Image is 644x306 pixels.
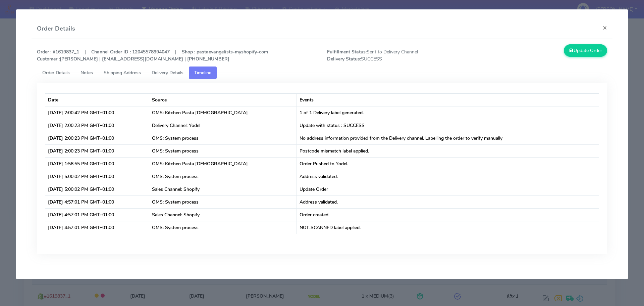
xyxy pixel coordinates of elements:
[45,144,149,157] td: [DATE] 2:00:23 PM GMT+01:00
[297,93,599,106] th: Events
[149,93,297,106] th: Source
[297,170,599,183] td: Address validated.
[104,70,141,76] span: Shipping Address
[149,183,297,195] td: Sales Channel: Shopify
[149,208,297,221] td: Sales Channel: Shopify
[45,170,149,183] td: [DATE] 5:00:02 PM GMT+01:00
[80,70,93,76] span: Notes
[327,56,361,62] strong: Delivery Status:
[45,195,149,208] td: [DATE] 4:57:01 PM GMT+01:00
[149,170,297,183] td: OMS: System process
[297,144,599,157] td: Postcode mismatch label applied.
[297,157,599,170] td: Order Pushed to Yodel.
[45,183,149,195] td: [DATE] 5:00:02 PM GMT+01:00
[45,132,149,144] td: [DATE] 2:00:23 PM GMT+01:00
[297,221,599,234] td: NOT-SCANNED label applied.
[45,221,149,234] td: [DATE] 4:57:01 PM GMT+01:00
[297,195,599,208] td: Address validated.
[297,119,599,132] td: Update with status : SUCCESS
[297,106,599,119] td: 1 of 1 Delivery label generated.
[37,24,75,33] h4: Order Details
[45,119,149,132] td: [DATE] 2:00:23 PM GMT+01:00
[45,106,149,119] td: [DATE] 2:00:42 PM GMT+01:00
[297,132,599,144] td: No address information provided from the Delivery channel. Labelling the order to verify manually
[194,70,211,76] span: Timeline
[37,56,60,62] strong: Customer :
[564,44,607,57] button: Update Order
[327,49,367,55] strong: Fulfillment Status:
[37,67,607,79] ul: Tabs
[37,49,268,62] strong: Order : #1619837_1 | Channel Order ID : 12045578994047 | Shop : pastaevangelists-myshopify-com [P...
[149,144,297,157] td: OMS: System process
[149,106,297,119] td: OMS: Kitchen Pasta [DEMOGRAPHIC_DATA]
[45,157,149,170] td: [DATE] 1:58:55 PM GMT+01:00
[149,195,297,208] td: OMS: System process
[149,157,297,170] td: OMS: Kitchen Pasta [DEMOGRAPHIC_DATA]
[45,93,149,106] th: Date
[149,221,297,234] td: OMS: System process
[45,208,149,221] td: [DATE] 4:57:01 PM GMT+01:00
[42,70,70,76] span: Order Details
[152,70,183,76] span: Delivery Details
[149,119,297,132] td: Delivery Channel: Yodel
[149,132,297,144] td: OMS: System process
[322,48,467,62] span: Sent to Delivery Channel SUCCESS
[297,208,599,221] td: Order created
[597,19,612,37] button: Close
[297,183,599,195] td: Update Order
